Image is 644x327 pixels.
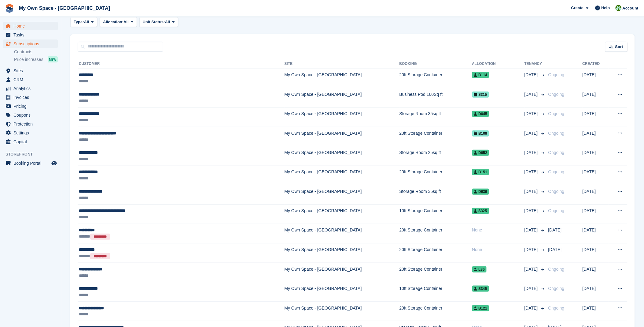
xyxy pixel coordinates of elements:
img: stora-icon-8386f47178a22dfd0bd8f6a31ec36ba5ce8667c1dd55bd0f319d3a0aa187defe.svg [5,4,14,13]
span: Ongoing [548,72,565,77]
span: Home [13,22,50,30]
button: Unit Status: All [139,17,178,27]
a: menu [3,84,58,93]
th: Site [285,59,399,69]
td: 20ft Storage Container [399,69,472,88]
td: My Own Space - [GEOGRAPHIC_DATA] [285,166,399,185]
a: Contracts [14,49,58,55]
td: [DATE] [583,88,609,107]
span: S345 [472,286,489,292]
th: Allocation [472,59,524,69]
a: menu [3,75,58,84]
span: Booking Portal [13,159,50,167]
td: Storage Room 35sq ft [399,185,472,204]
td: [DATE] [583,243,609,263]
td: My Own Space - [GEOGRAPHIC_DATA] [285,88,399,107]
td: My Own Space - [GEOGRAPHIC_DATA] [285,146,399,166]
td: 20ft Storage Container [399,127,472,146]
span: Ongoing [548,169,565,174]
a: menu [3,120,58,128]
span: Storefront [6,151,61,157]
span: Analytics [13,84,50,93]
td: [DATE] [583,302,609,321]
td: 20ft Storage Container [399,263,472,282]
button: Allocation: All [100,17,137,27]
span: [DATE] [524,91,539,98]
span: D639 [472,189,489,195]
span: Ongoing [548,150,565,155]
th: Tenancy [524,59,546,69]
span: All [84,19,89,25]
button: Type: All [70,17,97,27]
td: 20ft Storage Container [399,166,472,185]
td: [DATE] [583,263,609,282]
td: My Own Space - [GEOGRAPHIC_DATA] [285,282,399,302]
span: Protection [13,120,50,128]
span: Ongoing [548,131,565,136]
a: menu [3,129,58,137]
span: Price increases [14,57,43,62]
span: [DATE] [524,130,539,137]
td: 10ft Storage Container [399,282,472,302]
th: Booking [399,59,472,69]
td: My Own Space - [GEOGRAPHIC_DATA] [285,107,399,127]
td: [DATE] [583,127,609,146]
th: Created [583,59,609,69]
td: [DATE] [583,205,609,224]
a: Preview store [50,160,58,167]
td: 20ft Storage Container [399,302,472,321]
span: Settings [13,129,50,137]
span: [DATE] [524,188,539,195]
a: menu [3,31,58,39]
span: Pricing [13,102,50,111]
a: Price increases NEW [14,56,58,63]
td: 10ft Storage Container [399,205,472,224]
td: [DATE] [583,69,609,88]
th: Customer [78,59,285,69]
td: Business Pod 160Sq ft [399,88,472,107]
span: B109 [472,130,489,137]
td: [DATE] [583,166,609,185]
span: Create [571,5,583,11]
span: Coupons [13,111,50,119]
td: My Own Space - [GEOGRAPHIC_DATA] [285,302,399,321]
span: Capital [13,137,50,146]
td: My Own Space - [GEOGRAPHIC_DATA] [285,185,399,204]
span: [DATE] [524,169,539,175]
div: NEW [48,56,58,62]
span: [DATE] [548,227,562,232]
a: menu [3,102,58,111]
span: Tasks [13,31,50,39]
span: [DATE] [524,111,539,117]
span: [DATE] [524,305,539,311]
span: S325 [472,208,489,214]
span: Ongoing [548,92,565,97]
a: menu [3,93,58,102]
span: Sort [615,44,623,50]
span: Ongoing [548,189,565,194]
td: [DATE] [583,224,609,243]
td: Storage Room 25sq ft [399,146,472,166]
span: L36 [472,266,487,272]
td: 20ft Storage Container [399,224,472,243]
td: [DATE] [583,282,609,302]
span: Ongoing [548,286,565,291]
span: B114 [472,72,489,78]
td: [DATE] [583,107,609,127]
span: Sites [13,66,50,75]
div: None [472,227,524,233]
span: All [165,19,170,25]
a: menu [3,22,58,30]
span: Account [623,5,638,11]
span: [DATE] [524,227,539,233]
td: My Own Space - [GEOGRAPHIC_DATA] [285,69,399,88]
span: Type: [74,19,84,25]
td: [DATE] [583,146,609,166]
span: S315 [472,92,489,98]
span: [DATE] [524,285,539,292]
span: [DATE] [524,208,539,214]
span: Ongoing [548,267,565,272]
span: All [123,19,129,25]
span: CRM [13,75,50,84]
a: menu [3,137,58,146]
